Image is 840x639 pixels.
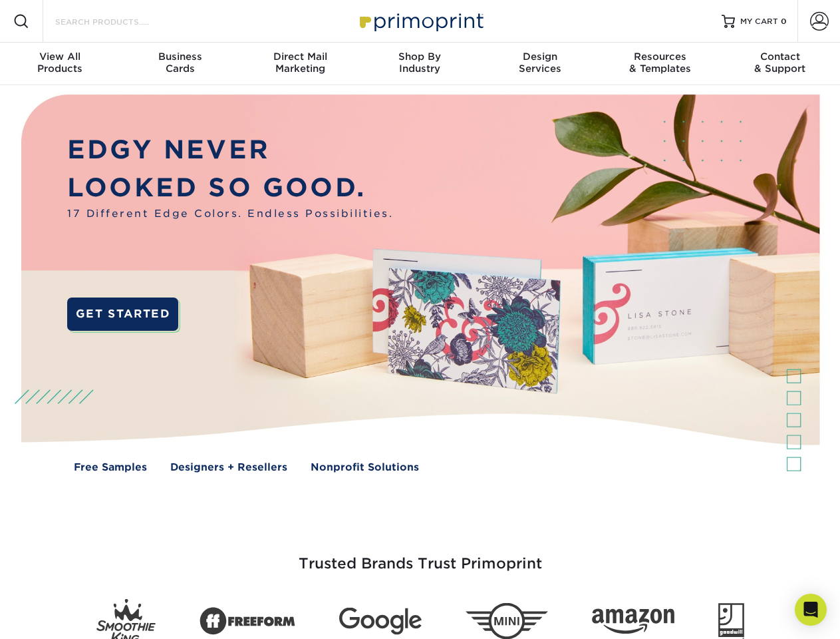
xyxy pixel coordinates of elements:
span: Direct Mail [240,51,360,63]
a: Contact& Support [720,43,840,85]
div: Marketing [240,51,360,75]
a: DesignServices [480,43,600,85]
a: BusinessCards [120,43,239,85]
a: Resources& Templates [600,43,720,85]
a: Free Samples [74,460,147,475]
span: Shop By [360,51,480,63]
span: 0 [781,17,787,26]
span: 17 Different Edge Colors. Endless Possibilities. [67,206,393,222]
p: LOOKED SO GOOD. [67,169,393,207]
div: Industry [360,51,480,75]
span: MY CART [740,16,778,27]
div: & Support [720,51,840,75]
img: Amazon [592,609,674,634]
a: Nonprofit Solutions [311,460,419,475]
span: Resources [600,51,720,63]
p: EDGY NEVER [67,131,393,169]
span: Design [480,51,600,63]
a: Shop ByIndustry [360,43,480,85]
span: Contact [720,51,840,63]
img: Google [339,608,422,635]
h3: Trusted Brands Trust Primoprint [31,523,809,588]
a: Designers + Resellers [170,460,287,475]
div: & Templates [600,51,720,75]
img: Primoprint [354,7,487,35]
a: GET STARTED [67,298,178,331]
div: Services [480,51,600,75]
iframe: Google Customer Reviews [3,598,113,634]
input: SEARCH PRODUCTS..... [54,13,184,29]
div: Cards [120,51,239,75]
a: Direct MailMarketing [240,43,360,85]
div: Open Intercom Messenger [795,594,827,626]
span: Business [120,51,239,63]
img: Goodwill [718,603,744,639]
